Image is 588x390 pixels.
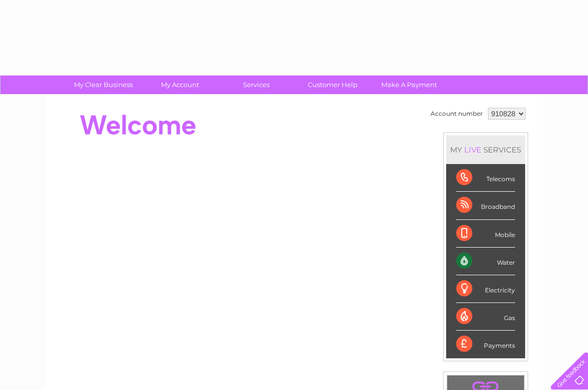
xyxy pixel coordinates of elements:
[456,303,515,331] div: Gas
[368,75,451,94] a: Make A Payment
[291,75,374,94] a: Customer Help
[462,145,483,154] div: LIVE
[215,75,298,94] a: Services
[428,105,485,122] td: Account number
[456,331,515,358] div: Payments
[138,75,221,94] a: My Account
[62,75,145,94] a: My Clear Business
[456,192,515,219] div: Broadband
[456,220,515,248] div: Mobile
[446,135,525,164] div: MY SERVICES
[456,275,515,303] div: Electricity
[456,164,515,192] div: Telecoms
[456,248,515,275] div: Water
